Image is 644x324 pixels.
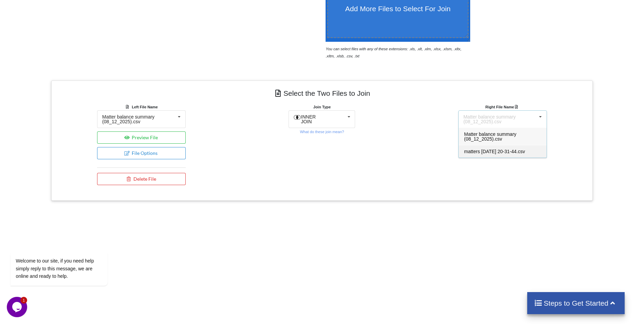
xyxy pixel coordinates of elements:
[56,86,588,101] h4: Select the Two Files to Join
[132,105,158,109] b: Left File Name
[97,147,186,159] button: File Options
[345,5,450,13] span: Add More Files to Select For Join
[463,114,537,124] div: Matter balance summary (08_12_2025).csv
[7,190,129,293] iframe: chat widget
[301,114,316,124] span: INNER JOIN
[7,297,29,317] iframe: chat widget
[300,130,344,134] small: What do these join mean?
[97,173,186,185] button: Delete File
[464,149,525,154] span: matters [DATE] 20-31-44.csv
[464,131,516,142] span: Matter balance summary (08_12_2025).csv
[102,114,176,124] div: Matter balance summary (08_12_2025).csv
[534,299,618,307] h4: Steps to Get Started
[326,47,461,58] i: You can select files with any of these extensions: .xls, .xlt, .xlm, .xlsx, .xlsm, .xltx, .xltm, ...
[313,105,331,109] b: Join Type
[97,131,186,144] button: Preview File
[485,105,520,109] b: Right File Name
